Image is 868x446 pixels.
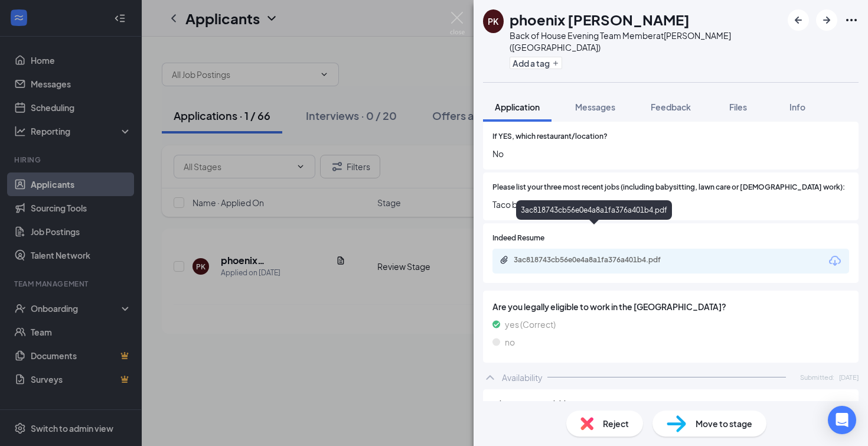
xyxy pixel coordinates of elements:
span: Are you legally eligible to work in the [GEOGRAPHIC_DATA]? [492,300,849,313]
svg: Paperclip [500,255,509,265]
span: Info [789,102,805,112]
div: 3ac818743cb56e0e4a8a1fa376a401b4.pdf [516,200,672,220]
svg: ArrowRight [820,13,834,27]
svg: ChevronUp [483,370,497,385]
svg: ArrowLeftNew [791,13,805,27]
a: Paperclip3ac818743cb56e0e4a8a1fa376a401b4.pdf [500,255,691,266]
span: Feedback [651,102,691,112]
div: PK [488,15,498,27]
button: ArrowLeftNew [788,9,809,31]
span: [DATE] [839,372,859,382]
span: Files [729,102,747,112]
span: no [505,336,515,349]
svg: Ellipses [844,13,859,27]
div: 3ac818743cb56e0e4a8a1fa376a401b4.pdf [514,255,679,265]
div: Open Intercom Messenger [828,406,856,434]
span: Please list your three most recent jobs (including babysitting, lawn care or [DEMOGRAPHIC_DATA] w... [492,182,845,193]
span: No [492,147,849,160]
button: PlusAdd a tag [510,57,562,69]
div: Availability [502,372,543,383]
span: Reject [603,417,629,430]
div: Back of House Evening Team Member at [PERSON_NAME] ([GEOGRAPHIC_DATA]) [510,30,782,53]
h1: phoenix [PERSON_NAME] [510,9,690,30]
span: Application [495,102,540,112]
svg: Download [828,254,842,268]
span: Indeed Resume [492,233,544,244]
span: Submitted: [800,372,834,382]
button: ArrowRight [816,9,837,31]
span: If YES, which restaurant/location? [492,131,608,142]
span: Move to stage [696,417,752,430]
span: Taco bell [492,198,849,211]
svg: Plus [552,60,559,67]
span: When are you available to start? [492,399,600,410]
span: yes (Correct) [505,318,556,331]
span: Messages [575,102,615,112]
